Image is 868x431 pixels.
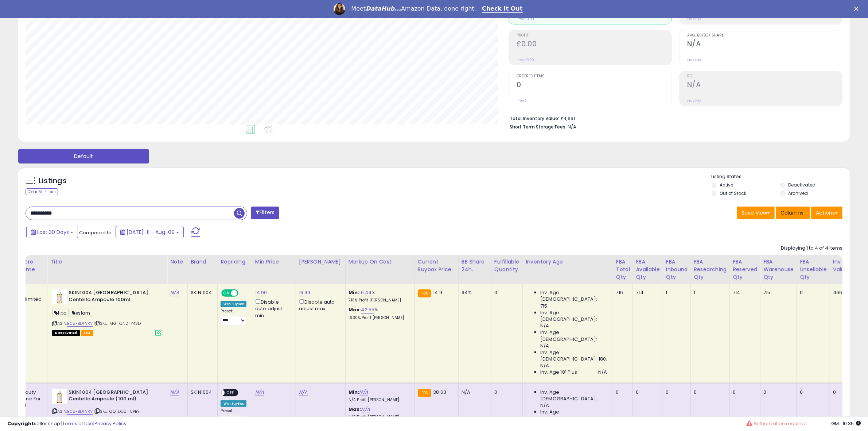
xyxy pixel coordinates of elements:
small: FBA [418,389,431,397]
h2: N/A [687,81,842,91]
span: FBA [81,330,93,336]
div: 0 [694,389,724,396]
div: Markup on Cost [349,258,412,266]
div: FBA Unsellable Qty [800,258,827,281]
span: ROI [687,74,842,78]
span: 14.9 [433,289,442,296]
div: Title [50,258,164,266]
span: N/A [598,369,607,376]
span: | SKU: QQ-DUCI-5PBY [94,408,140,414]
div: 0 [636,389,657,396]
label: Archived [789,190,808,196]
h2: £0.00 [517,40,672,50]
small: Prev: N/A [687,17,701,21]
span: Inv. Age 181 Plus: [540,369,579,376]
button: Default [18,149,149,163]
img: Profile image for Georgie [334,3,345,15]
span: lipa [52,309,69,317]
span: Profit [517,34,672,38]
div: seller snap | | [7,420,126,427]
strong: Copyright [7,420,34,427]
span: Inv. Age [DEMOGRAPHIC_DATA]: [540,389,607,402]
button: Columns [776,207,810,219]
span: N/A [540,402,549,409]
small: Prev: £0.00 [517,17,534,21]
div: Win BuyBox [221,400,246,407]
b: Max: [349,406,361,413]
span: Inv. Age [DEMOGRAPHIC_DATA]: [540,289,607,303]
a: N/A [361,406,370,413]
b: Min: [349,389,359,396]
div: Fulfillable Quantity [494,258,519,273]
div: Meet Amazon Data, done right. [351,5,476,12]
div: Displaying 1 to 4 of 4 items [781,245,842,252]
b: Max: [349,306,361,313]
small: FBA [418,289,431,297]
div: FBA Researching Qty [694,258,727,281]
div: Beauty Shine For U IT [19,389,42,409]
label: Out of Stock [720,190,746,196]
div: 1 [694,289,724,296]
b: Total Inventory Value: [510,115,559,122]
span: OFF [225,389,237,396]
button: Filters [251,207,279,219]
div: Store Name [19,258,44,273]
a: B08FBDTVRV [67,408,93,415]
span: | SKU: MG-XLN2-Y43D [94,320,141,326]
button: Actions [811,207,842,219]
span: 715 [540,303,547,309]
div: YH Unlimited [19,289,42,303]
div: 0 [666,389,685,396]
a: N/A [359,389,368,396]
div: 715 [763,289,791,296]
div: Inv. value [833,258,852,273]
div: Clear All Filters [26,188,58,195]
small: Prev: N/A [687,99,701,103]
span: Ordered Items [517,74,672,78]
div: FBA Total Qty [616,258,630,281]
h2: 0 [517,81,672,91]
div: Win BuyBox [221,301,246,307]
span: Inv. Age [DEMOGRAPHIC_DATA]-180: [540,349,607,362]
img: 31bJnV4zZ-L._SL40_.jpg [52,389,67,404]
div: 0 [800,289,824,296]
div: Current Buybox Price [418,258,455,273]
div: 714 [636,289,657,296]
div: Min Price [255,258,293,266]
button: Last 30 Days [26,226,78,238]
span: Inv. Age [DEMOGRAPHIC_DATA]: [540,329,607,342]
p: 7.18% Profit [PERSON_NAME] [349,298,409,303]
div: Repricing [221,258,249,266]
span: N/A [568,123,576,130]
img: 31bJnV4zZ-L._SL40_.jpg [52,289,67,304]
p: 16.30% Profit [PERSON_NAME] [349,315,409,320]
span: eslam [70,309,92,317]
b: Short Term Storage Fees: [510,124,567,130]
a: N/A [170,389,179,396]
div: 714 [733,289,755,296]
div: Disable auto adjust min [255,298,290,319]
th: The percentage added to the cost of goods (COGS) that forms the calculator for Min & Max prices. [345,255,414,284]
div: 0 [763,389,791,396]
div: Note [170,258,184,266]
a: 14.90 [255,289,267,296]
div: 716 [616,289,627,296]
small: Prev: £0.00 [517,58,534,62]
div: N/A [462,389,486,396]
span: ON [222,290,231,296]
a: B08FBDTVRV [67,320,93,327]
div: 0 [494,289,517,296]
div: FBA Reserved Qty [733,258,757,281]
a: N/A [255,389,264,396]
div: BB Share 24h. [462,258,488,273]
span: 2025-09-10 10:35 GMT [831,420,861,427]
div: 4661.16 [833,289,849,296]
div: 0 [833,389,849,396]
button: [DATE]-11 - Aug-09 [116,226,184,238]
span: 38.63 [433,389,446,396]
li: £4,661 [510,113,837,122]
div: Preset: [221,309,246,325]
a: 42.55 [361,306,375,313]
span: N/A [540,362,549,369]
a: 16.44 [359,289,372,296]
